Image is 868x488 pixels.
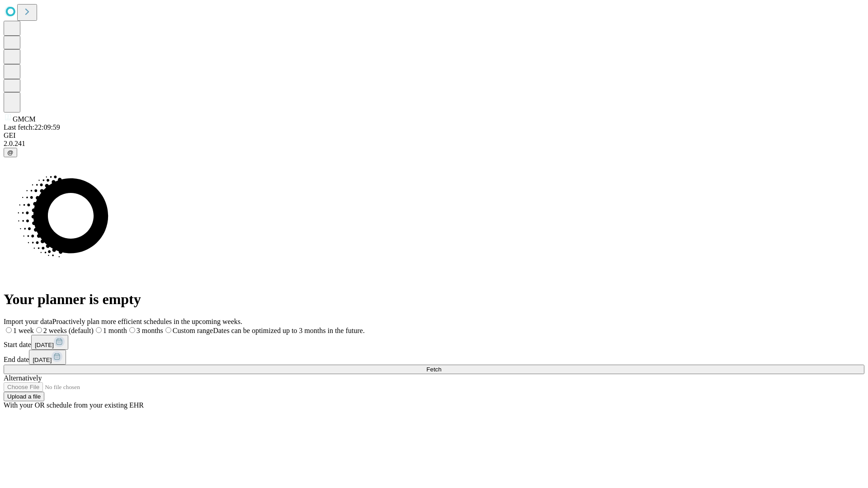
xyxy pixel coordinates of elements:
[36,327,42,333] input: 2 weeks (default)
[35,342,54,348] span: [DATE]
[4,291,864,308] h1: Your planner is empty
[33,357,52,363] span: [DATE]
[4,148,17,157] button: @
[4,350,864,365] div: End date
[4,140,864,148] div: 2.0.241
[4,318,52,325] span: Import your data
[4,392,44,401] button: Upload a file
[29,350,66,365] button: [DATE]
[31,335,68,350] button: [DATE]
[13,115,36,123] span: GMCM
[103,327,127,334] span: 1 month
[426,366,441,373] span: Fetch
[4,365,864,374] button: Fetch
[96,327,102,333] input: 1 month
[43,327,94,334] span: 2 weeks (default)
[137,327,163,334] span: 3 months
[165,327,171,333] input: Custom rangeDates can be optimized up to 3 months in the future.
[129,327,135,333] input: 3 months
[213,327,364,334] span: Dates can be optimized up to 3 months in the future.
[173,327,213,334] span: Custom range
[4,131,864,140] div: GEI
[52,318,242,325] span: Proactively plan more efficient schedules in the upcoming weeks.
[7,149,14,156] span: @
[4,335,864,350] div: Start date
[4,123,60,131] span: Last fetch: 22:09:59
[4,374,42,382] span: Alternatively
[4,401,144,409] span: With your OR schedule from your existing EHR
[13,327,34,334] span: 1 week
[6,327,12,333] input: 1 week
